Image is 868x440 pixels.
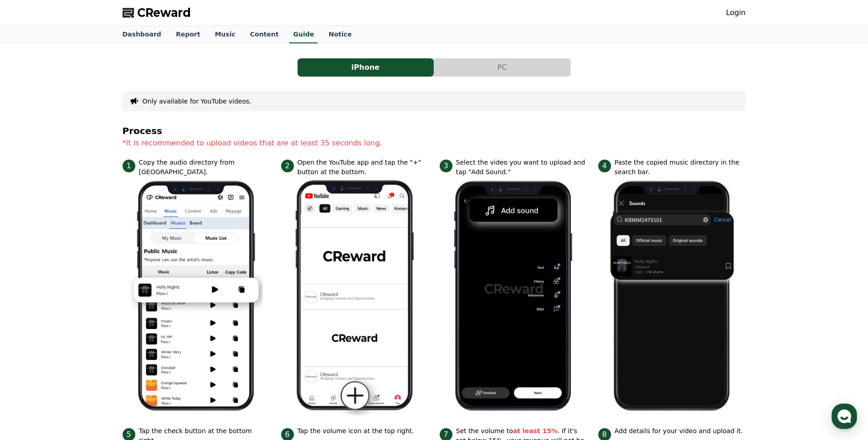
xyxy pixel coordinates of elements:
[60,289,118,312] a: Messages
[207,26,242,43] a: Music
[456,158,587,177] p: Select the video you want to upload and tap "Add Sound."
[298,58,434,77] a: iPhone
[123,126,746,136] h4: Process
[115,26,169,43] a: Dashboard
[143,97,252,106] button: Only available for YouTube videos.
[76,303,103,311] span: Messages
[123,5,191,20] a: CReward
[135,303,157,310] span: Settings
[298,58,434,77] button: iPhone
[513,427,558,435] strong: at least 15%
[169,26,208,43] a: Report
[298,426,414,436] p: Tap the volume icon at the top right.
[130,177,263,415] img: 1.png
[281,160,294,172] span: 2
[243,26,286,43] a: Content
[3,289,60,312] a: Home
[615,158,746,177] p: Paste the copied music directory in the search bar.
[447,177,580,415] img: 3.png
[118,289,175,312] a: Settings
[321,26,359,43] a: Notice
[434,58,570,77] button: PC
[139,158,270,177] p: Copy the audio directory from [GEOGRAPHIC_DATA].
[137,5,191,20] span: CReward
[23,303,39,310] span: Home
[289,26,318,43] a: Guide
[288,177,421,415] img: 2.png
[298,158,429,177] p: Open the YouTube app and tap the "+" button at the bottom.
[615,426,743,436] p: Add details for your video and upload it.
[726,7,745,18] a: Login
[123,138,746,149] p: *It is recommended to upload videos that are at least 35 seconds long.
[440,160,452,172] span: 3
[598,160,611,172] span: 4
[123,160,135,172] span: 1
[606,177,739,415] img: 4.png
